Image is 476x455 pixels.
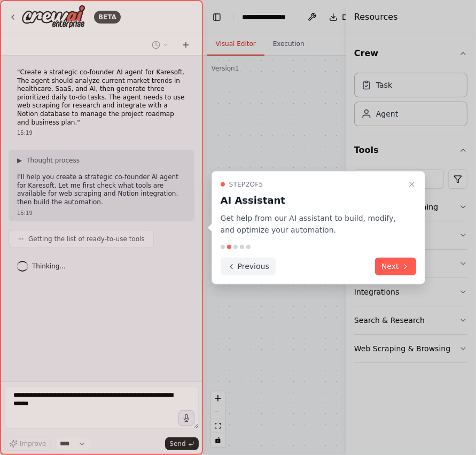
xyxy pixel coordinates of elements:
h3: AI Assistant [221,192,403,207]
button: Close walkthrough [405,178,418,190]
span: Step 2 of 5 [229,180,263,188]
button: Next [375,258,416,275]
button: Previous [221,258,276,275]
p: Get help from our AI assistant to build, modify, and optimize your automation. [221,212,403,236]
button: Hide left sidebar [209,10,224,25]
